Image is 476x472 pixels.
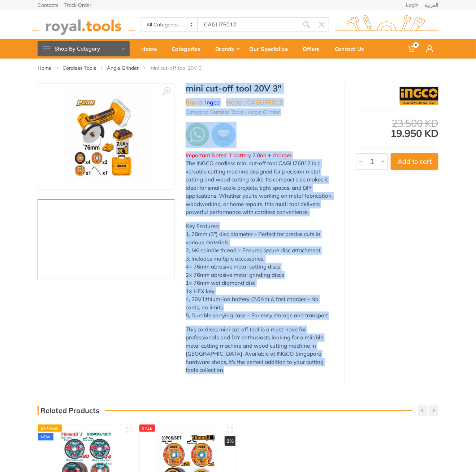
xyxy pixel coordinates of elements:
a: العربية [424,3,438,8]
a: Login [406,3,419,8]
a: Our Specialize [244,39,298,59]
input: Site search [198,17,299,32]
h1: mini cut-off tool 20V 3" [186,83,334,94]
div: new [38,433,53,441]
div: Contact Us [330,41,374,56]
p: This cordless mini cut-off tool is a must-have for professionals and DIY enthusiasts looking for ... [186,326,334,374]
div: Categories [166,41,210,56]
a: Cordless Tools [62,64,96,72]
div: 19.950 KD [356,118,438,138]
div: 23.500 KD [356,118,438,128]
div: Home [136,41,166,56]
a: Home [136,39,166,59]
div: SALE [139,425,155,432]
p: Key Features: 1, 76mm (3") disc diameter – Perfect for precise cuts in various materials 2, M6 sp... [186,222,334,320]
a: Ingco [205,99,220,106]
a: Track Order [64,3,91,8]
li: Category: Cordless Tools - Angle Grinder [186,108,280,116]
div: 8% [225,436,235,446]
div: Express [38,425,62,432]
span: Important Notes: 1 battery 2.0ah + charger [186,152,291,159]
div: Our Specialize [244,41,298,56]
img: Royal Tools - mini cut-off tool 20V 3 [61,91,152,182]
li: Brand : [186,98,220,107]
p: The INGCO cordless mini cut-off tool CAGLI76012 is a versatile cutting machine designed for preci... [186,159,334,216]
img: royal.tools Logo [335,15,438,35]
img: wa.webp [186,123,209,146]
select: Category [141,18,198,31]
a: Offers [298,39,330,59]
div: Offers [298,41,330,56]
a: Categories [166,39,210,59]
a: Contact Us [330,39,374,59]
span: 0 [413,42,419,48]
li: Model : CAGLI76012 [226,98,282,107]
nav: breadcrumb [38,64,438,72]
h3: Related Products [38,406,99,415]
a: Home [38,64,52,72]
a: Contacts [38,3,59,8]
img: royal.tools Logo [32,15,135,35]
img: Ingco [400,87,438,105]
a: 0 [403,39,421,59]
button: Add to cart [391,153,438,170]
a: Angle Grinder [107,64,139,72]
button: Shop By Category [38,41,130,56]
li: mini cut-off tool 20V 3" [150,64,214,72]
div: Brands [210,41,244,56]
img: ma.webp [211,122,237,148]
